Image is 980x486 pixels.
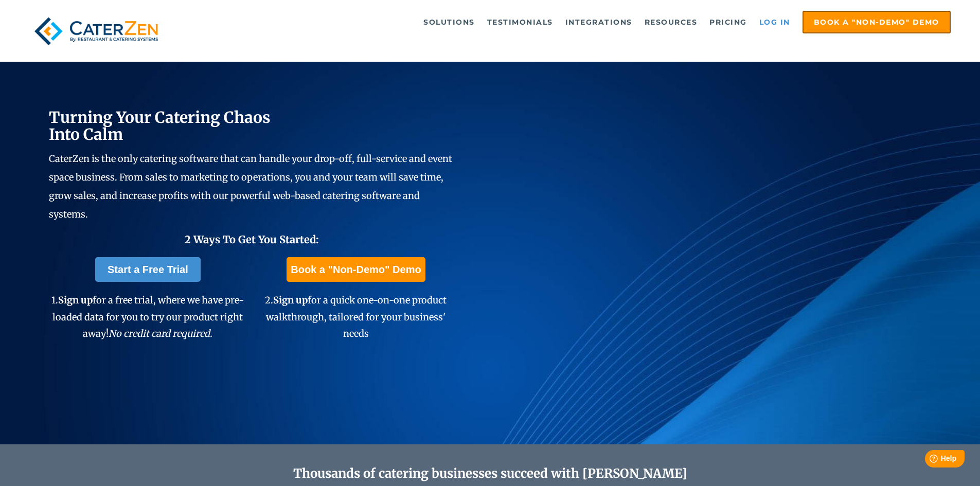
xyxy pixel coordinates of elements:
a: Log in [754,12,795,32]
span: Sign up [273,294,308,306]
iframe: Help widget launcher [888,446,969,475]
span: CaterZen is the only catering software that can handle your drop-off, full-service and event spac... [49,153,452,220]
a: Solutions [418,12,480,32]
a: Pricing [704,12,752,32]
a: Resources [639,12,703,32]
span: 2 Ways To Get You Started: [185,233,319,246]
span: Turning Your Catering Chaos Into Calm [49,107,271,144]
em: No credit card required. [109,328,212,339]
a: Start a Free Trial [95,257,201,282]
img: caterzen [29,11,163,51]
a: Book a "Non-Demo" Demo [287,257,425,282]
span: 2. for a quick one-on-one product walkthrough, tailored for your business' needs [265,294,447,339]
a: Testimonials [482,12,558,32]
span: 1. for a free trial, where we have pre-loaded data for you to try our product right away! [51,294,244,339]
div: Navigation Menu [187,11,951,33]
a: Book a "Non-Demo" Demo [803,11,951,33]
a: Integrations [560,12,637,32]
span: Sign up [58,294,93,306]
h2: Thousands of catering businesses succeed with [PERSON_NAME] [98,466,882,481]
